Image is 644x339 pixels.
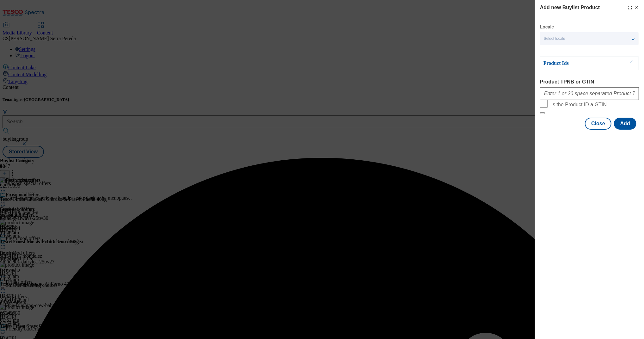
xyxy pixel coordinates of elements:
span: Is the Product ID a GTIN [551,102,607,108]
button: Add [614,118,636,130]
h4: Add new Buylist Product [540,4,600,11]
button: Select locale [540,32,639,45]
button: Close [585,118,611,130]
p: Product Ids [543,60,610,66]
span: Select locale [544,36,565,41]
label: Locale [540,25,554,29]
input: Enter 1 or 20 space separated Product TPNB or GTIN [540,87,639,100]
label: Product TPNB or GTIN [540,79,639,85]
